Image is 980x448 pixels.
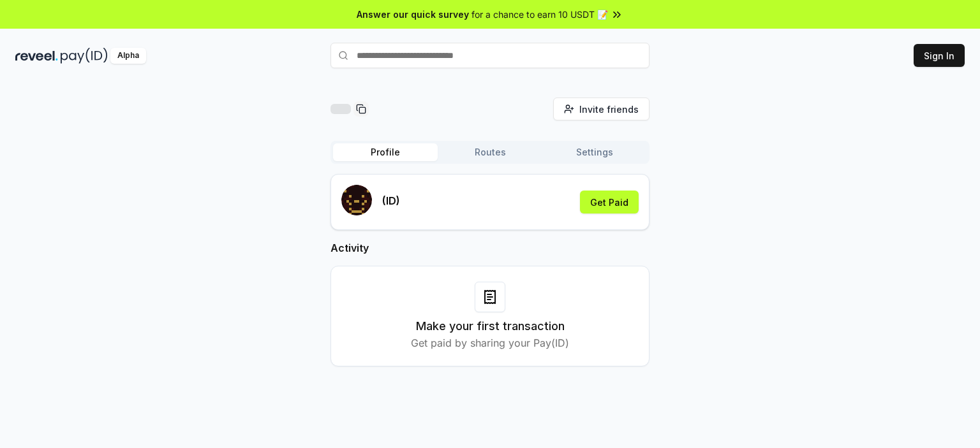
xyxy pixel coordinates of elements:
[333,143,438,161] button: Profile
[110,48,146,64] div: Alpha
[471,8,608,21] span: for a chance to earn 10 USDT 📝
[914,44,965,67] button: Sign In
[382,193,400,208] p: (ID)
[357,8,469,21] span: Answer our quick survey
[411,335,569,350] p: Get paid by sharing your Pay(ID)
[579,103,639,116] span: Invite friends
[542,143,647,161] button: Settings
[580,191,639,213] button: Get Paid
[416,317,565,335] h3: Make your first transaction
[553,98,650,120] button: Invite friends
[438,143,542,161] button: Routes
[330,240,650,256] h2: Activity
[15,48,58,64] img: reveel_dark
[61,48,108,64] img: pay_id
